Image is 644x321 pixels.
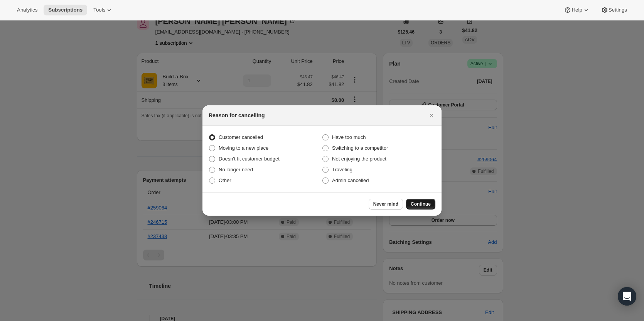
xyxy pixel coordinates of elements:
button: Never mind [369,199,403,209]
div: Open Intercom Messenger [618,287,636,306]
span: Continue [411,201,431,207]
button: Settings [596,5,632,15]
span: Traveling [332,167,352,172]
span: Analytics [17,7,37,13]
span: Have too much [332,134,366,140]
button: Subscriptions [44,5,87,15]
span: Never mind [373,201,398,207]
span: Customer cancelled [219,134,263,140]
button: Close [426,110,437,121]
span: Other [219,177,231,183]
button: Continue [406,199,435,209]
button: Analytics [12,5,42,15]
button: Help [559,5,594,15]
span: Tools [93,7,105,13]
span: Settings [609,7,627,13]
span: Moving to a new place [219,145,268,151]
span: Doesn't fit customer budget [219,156,280,162]
span: Help [572,7,582,13]
span: Admin cancelled [332,177,369,183]
button: Tools [89,5,118,15]
span: Subscriptions [48,7,83,13]
span: No longer need [219,167,253,172]
span: Switching to a competitor [332,145,388,151]
span: Not enjoying the product [332,156,386,162]
h2: Reason for cancelling [209,112,265,119]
